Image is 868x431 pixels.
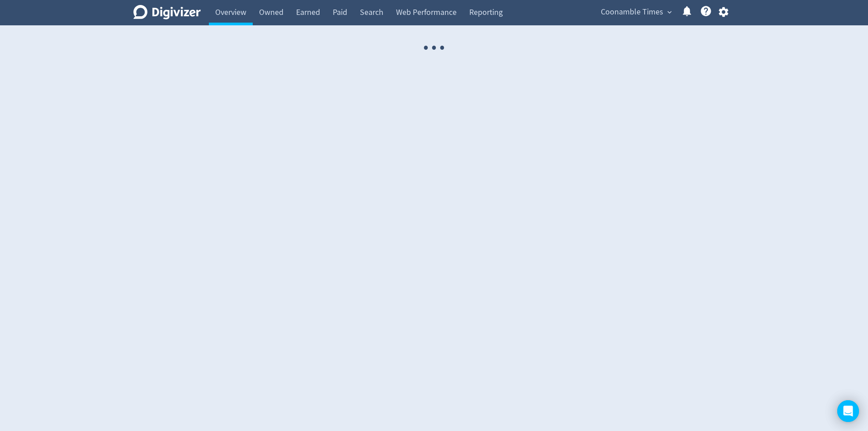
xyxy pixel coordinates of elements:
button: Coonamble Times [598,5,674,19]
div: Open Intercom Messenger [837,400,859,422]
span: · [422,25,430,71]
span: · [430,25,438,71]
span: · [438,25,446,71]
span: expand_more [665,8,674,16]
span: Coonamble Times [601,5,663,19]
